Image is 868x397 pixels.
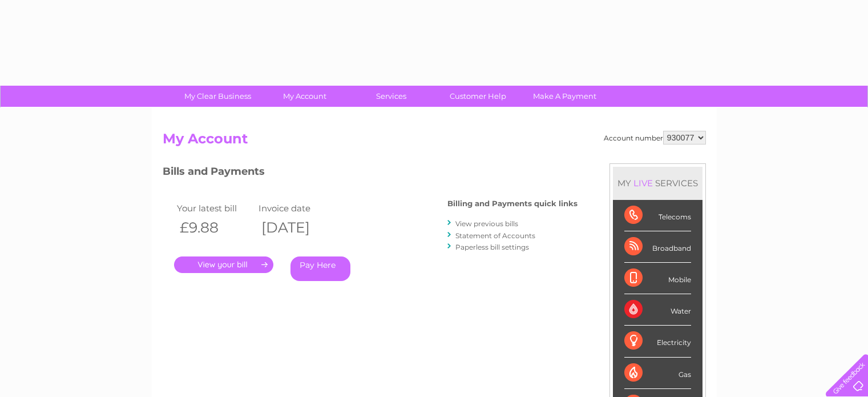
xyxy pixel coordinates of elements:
[174,256,273,273] a: .
[344,86,438,107] a: Services
[163,131,706,153] h2: My Account
[624,358,691,389] div: Gas
[431,86,525,107] a: Customer Help
[631,178,655,189] div: LIVE
[174,200,256,216] td: Your latest bill
[624,263,691,294] div: Mobile
[613,167,703,199] div: MY SERVICES
[163,163,578,183] h3: Bills and Payments
[171,86,265,107] a: My Clear Business
[455,231,535,240] a: Statement of Accounts
[256,200,338,216] td: Invoice date
[518,86,612,107] a: Make A Payment
[455,243,529,251] a: Paperless bill settings
[257,86,352,107] a: My Account
[290,256,350,281] a: Pay Here
[174,216,256,239] th: £9.88
[624,326,691,357] div: Electricity
[624,294,691,326] div: Water
[624,200,691,231] div: Telecoms
[455,219,518,228] a: View previous bills
[447,199,578,208] h4: Billing and Payments quick links
[624,231,691,263] div: Broadband
[604,131,706,145] div: Account number
[256,216,338,239] th: [DATE]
